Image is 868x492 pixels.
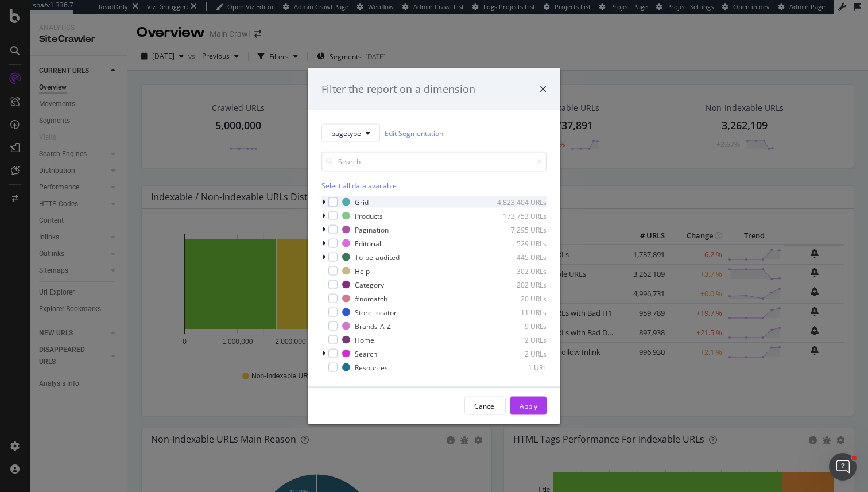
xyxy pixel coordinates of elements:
div: Brands-A-Z [355,321,391,331]
div: Apply [520,401,537,410]
div: 20 URLs [490,293,547,303]
div: modal [308,68,560,424]
button: Cancel [464,397,506,415]
div: Category [355,280,384,289]
div: Select all data available [321,181,547,191]
div: Search [355,348,377,358]
div: 173,753 URLs [490,211,547,220]
input: Search [321,152,547,172]
div: Resources [355,362,388,372]
div: 1 URL [490,362,547,372]
div: 445 URLs [490,252,547,262]
button: Apply [510,397,547,415]
div: 2 URLs [490,335,547,344]
div: Products [355,211,383,220]
button: pagetype [321,124,380,142]
iframe: Intercom live chat [829,453,857,481]
div: Editorial [355,238,381,248]
div: 2 URLs [490,348,547,358]
div: #nomatch [355,293,387,303]
div: 9 URLs [490,321,547,331]
div: Grid [355,197,369,207]
div: times [540,82,547,96]
div: Help [355,266,370,276]
div: 202 URLs [490,280,547,289]
a: Edit Segmentation [385,127,443,139]
div: 302 URLs [490,266,547,276]
div: Home [355,335,374,344]
div: Cancel [474,401,496,410]
div: Store-locator [355,307,397,317]
div: Pagination [355,224,389,234]
div: 4,823,404 URLs [490,197,547,207]
div: 11 URLs [490,307,547,317]
div: 529 URLs [490,238,547,248]
div: Filter the report on a dimension [321,82,475,96]
span: pagetype [331,128,361,138]
div: 7,295 URLs [490,224,547,234]
div: To-be-audited [355,252,400,262]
